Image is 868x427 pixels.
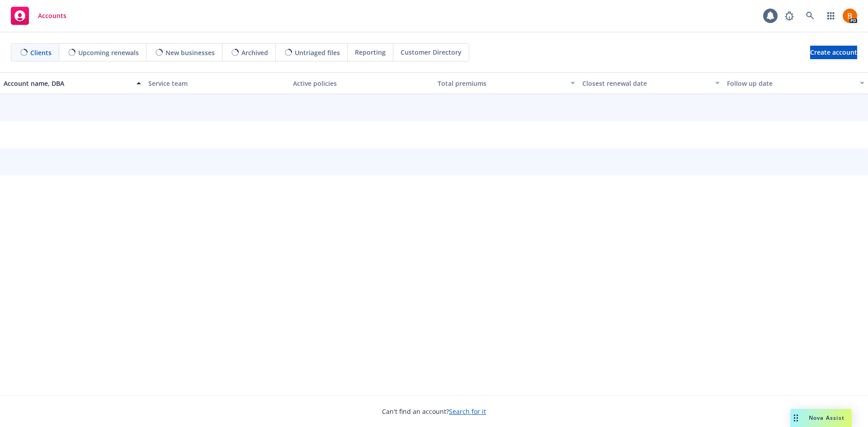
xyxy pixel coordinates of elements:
[810,46,857,59] a: Create account
[4,79,131,88] div: Account name, DBA
[241,48,268,57] span: Archived
[165,48,215,57] span: New businesses
[723,72,868,94] button: Follow up date
[78,48,139,57] span: Upcoming renewals
[38,12,66,19] span: Accounts
[145,72,289,94] button: Service team
[780,7,798,25] a: Report a Bug
[148,79,286,88] div: Service team
[289,72,434,94] button: Active policies
[7,3,70,28] a: Accounts
[801,7,819,25] a: Search
[449,407,486,416] a: Search for it
[843,9,857,23] img: photo
[822,7,840,25] a: Switch app
[809,414,844,422] span: Nova Assist
[438,79,565,88] div: Total premiums
[727,79,854,88] div: Follow up date
[790,409,802,427] div: Drag to move
[295,48,340,57] span: Untriaged files
[401,47,462,57] span: Customer Directory
[30,48,52,57] span: Clients
[382,407,486,416] span: Can't find an account?
[579,72,723,94] button: Closest renewal date
[293,79,430,88] div: Active policies
[582,79,710,88] div: Closest renewal date
[355,47,386,57] span: Reporting
[434,72,579,94] button: Total premiums
[810,44,857,61] span: Create account
[790,409,852,427] button: Nova Assist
